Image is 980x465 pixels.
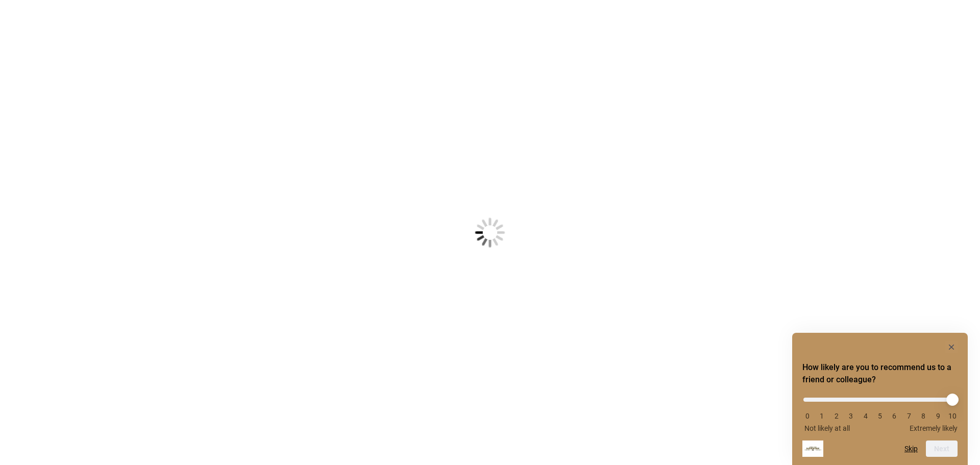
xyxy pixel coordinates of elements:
li: 9 [933,412,943,420]
span: Extremely likely [910,424,958,432]
li: 7 [904,412,914,420]
li: 0 [802,412,813,420]
li: 3 [846,412,856,420]
button: Next question [926,440,958,457]
img: Loading [425,167,555,298]
li: 8 [918,412,928,420]
div: How likely are you to recommend us to a friend or colleague? Select an option from 0 to 10, with ... [802,341,958,457]
li: 2 [831,412,842,420]
li: 5 [875,412,885,420]
li: 4 [861,412,871,420]
li: 6 [889,412,899,420]
span: Not likely at all [804,424,850,432]
h2: How likely are you to recommend us to a friend or colleague? Select an option from 0 to 10, with ... [802,361,958,386]
div: How likely are you to recommend us to a friend or colleague? Select an option from 0 to 10, with ... [802,390,958,432]
li: 10 [947,412,958,420]
button: Skip [904,445,918,453]
li: 1 [817,412,827,420]
button: Hide survey [945,341,958,353]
